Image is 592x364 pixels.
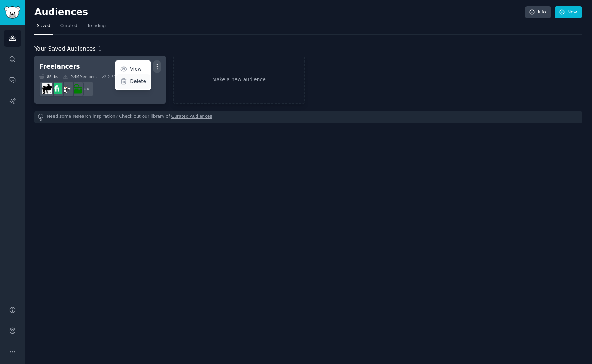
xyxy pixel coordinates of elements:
a: Make a new audience [173,56,304,104]
a: Curated [58,20,80,35]
span: 1 [98,45,102,52]
a: Saved [34,20,53,35]
a: Trending [85,20,108,35]
span: Your Saved Audiences [34,45,96,53]
h2: Audiences [34,7,525,18]
a: View [116,62,150,77]
div: + 4 [79,82,94,96]
div: 2.80 % /mo [108,74,128,79]
p: View [130,65,141,73]
div: Need some research inspiration? Check out our library of [34,111,582,123]
img: Freelancers [42,83,52,94]
img: GummySearch logo [4,6,20,19]
div: 8 Sub s [39,74,58,79]
span: Curated [60,23,77,29]
span: Saved [37,23,50,29]
span: Trending [87,23,106,29]
a: New [555,6,582,18]
img: forhire [71,83,82,94]
div: Freelancers [39,62,80,71]
a: FreelancersViewDelete8Subs2.4MMembers2.80% /mo+4forhirefreelance_forhireFiverrFreelancers [34,56,166,104]
p: Delete [130,78,146,85]
div: 2.4M Members [63,74,96,79]
a: Info [525,6,551,18]
img: freelance_forhire [61,83,72,94]
a: Curated Audiences [171,114,212,121]
img: Fiverr [51,83,62,94]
